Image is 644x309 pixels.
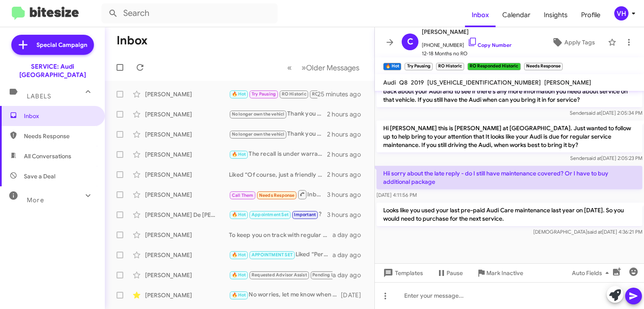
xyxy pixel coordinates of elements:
p: Looks like you used your last pre-paid Audi Care maintenance last year on [DATE]. So you would ne... [377,203,642,226]
span: » [301,62,306,73]
div: [PERSON_NAME] De [PERSON_NAME] [145,211,229,219]
span: 🔥 Hot [232,272,246,278]
span: said at [587,155,601,161]
nav: Page navigation example [283,59,364,76]
div: 2 hours ago [327,170,368,179]
a: Calendar [496,3,537,27]
span: No longer own the vehicl [232,111,285,117]
p: Hii sorry about the late reply - do I still have maintenance covered? Or I have to buy additional... [377,166,642,189]
div: Thank you for getting back to me. I will update my records. [229,129,327,139]
div: a day ago [332,251,368,259]
span: [DEMOGRAPHIC_DATA] [DATE] 4:36:21 PM [533,229,642,235]
span: 🔥 Hot [232,252,246,257]
span: Auto Fields [572,265,612,281]
span: said at [587,229,602,235]
span: Labels [27,93,51,100]
div: ? [229,210,327,219]
div: a day ago [332,271,368,279]
div: The recall is under warranty, but the service does cost. Can you please provide your current mile... [229,149,327,159]
span: RO Historic [282,91,306,97]
span: Sender [DATE] 2:05:34 PM [570,110,642,116]
span: Mark Inactive [486,265,523,281]
span: Special Campaign [36,41,87,49]
div: a day ago [332,231,368,239]
p: Hi [PERSON_NAME] this is [PERSON_NAME] at [GEOGRAPHIC_DATA]. I just wanted to check back about yo... [377,75,642,107]
small: 🔥 Hot [383,63,401,70]
div: 2 hours ago [327,150,368,159]
div: [PERSON_NAME] [145,191,229,199]
span: 🔥 Hot [232,152,246,157]
span: Save a Deal [24,172,55,180]
span: Needs Response [259,193,295,198]
div: [PERSON_NAME] [145,150,229,159]
span: Audi [383,79,396,86]
span: « [287,62,292,73]
span: Try Pausing [252,91,276,97]
span: [US_VEHICLE_IDENTIFICATION_NUMBER] [427,79,541,86]
span: said at [586,110,601,116]
div: VH [614,6,628,21]
button: VH [607,6,635,21]
a: Insights [537,3,574,27]
button: Auto Fields [565,265,619,281]
button: Pause [430,265,470,281]
span: 🔥 Hot [232,91,246,97]
span: Inbox [24,112,95,120]
div: [PERSON_NAME] [145,130,229,139]
small: Needs Response [524,63,563,70]
div: Liked “Of course, just a friendly reminder. Let me know if I can help in the future.” [229,170,327,179]
span: [PERSON_NAME] [422,27,512,37]
span: 🔥 Hot [232,292,246,298]
span: [DATE] 4:11:56 PM [377,192,417,198]
div: [PERSON_NAME] [145,90,229,98]
div: Thank you for getting back to me. I will update my records. [229,109,327,119]
button: Next [296,59,364,76]
span: No longer own the vehicl [232,131,285,137]
span: Needs Response [24,132,95,140]
div: Inbound Call [229,189,327,200]
button: Templates [375,265,430,281]
span: Call Them [232,193,254,198]
div: 3 hours ago [327,191,368,199]
span: Apply Tags [564,35,595,50]
div: 3 hours ago [327,211,368,219]
a: Special Campaign [11,35,94,55]
div: [DATE] [341,291,368,299]
small: RO Responded Historic [467,63,520,70]
button: Apply Tags [542,35,604,50]
div: To keep you on track with regular service maintenance on your vehicle, we recommend from 1 year o... [229,231,332,239]
span: Older Messages [306,63,359,72]
div: No loaner but we can offer a shuttle ride within a 10 miles radius and we can pick you back up wh... [229,270,332,280]
div: [PERSON_NAME] [145,170,229,179]
button: Mark Inactive [470,265,530,281]
h1: Inbox [117,34,148,47]
span: APPOINTMENT SET [252,252,293,257]
div: [PERSON_NAME] [145,231,229,239]
div: Liked “Perfect! You're all set. See you [DATE] 9am.” [229,250,332,260]
span: C [407,35,413,49]
a: Profile [574,3,607,27]
span: 12-18 Months no RO [422,49,512,58]
a: Inbox [465,3,496,27]
div: [PERSON_NAME] [145,251,229,259]
span: Appointment Set [252,212,288,217]
span: [PERSON_NAME] [544,79,591,86]
span: Important [294,212,316,217]
div: 2 hours ago [327,110,368,118]
div: No worries, let me know when it's most convenient! [229,290,341,300]
span: 2019 [411,79,424,86]
span: Requested Advisor Assist [252,272,307,278]
p: Hi [PERSON_NAME] this is [PERSON_NAME] at [GEOGRAPHIC_DATA]. Just wanted to follow up to help bri... [377,121,642,152]
span: RO Responded Historic [312,91,362,97]
button: Previous [282,59,297,76]
span: Pending Info [312,272,339,278]
div: [PERSON_NAME] [145,291,229,299]
span: 🔥 Hot [232,212,246,217]
span: Pause [447,265,463,281]
small: RO Historic [436,63,464,70]
a: Copy Number [467,42,512,48]
span: All Conversations [24,152,71,160]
